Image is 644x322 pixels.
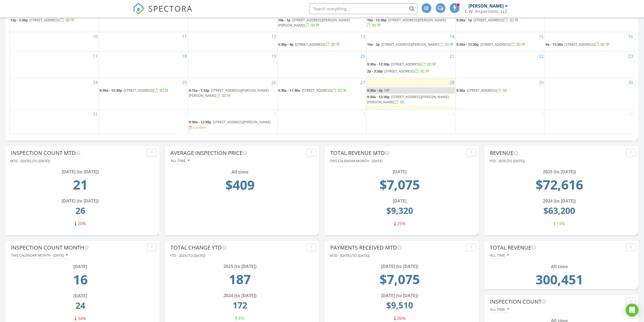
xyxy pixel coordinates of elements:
[10,18,28,22] span: 12p - 2:30p
[538,32,545,41] a: Go to August 15, 2025
[627,52,634,61] a: Go to August 23, 2025
[332,292,468,299] div: [DATE] (to [DATE])
[10,8,99,32] td: Go to August 3, 2025
[456,52,545,78] td: Go to August 22, 2025
[278,18,291,22] span: 10a - 1p
[332,198,468,204] div: [DATE]
[171,159,190,162] div: All time
[92,32,99,41] a: Go to August 10, 2025
[456,8,545,32] td: Go to August 8, 2025
[332,168,468,175] div: [DATE]
[480,42,511,47] span: [STREET_ADDRESS]
[11,252,68,259] button: This calendar month - [DATE]
[367,61,455,68] a: 9:30a - 12:30p [STREET_ADDRESS]
[133,7,193,19] a: SPECTORA
[490,252,509,259] button: All time
[12,299,148,315] td: 24
[366,109,456,134] td: Go to September 4, 2025
[545,109,634,134] td: Go to September 6, 2025
[277,8,366,32] td: Go to August 6, 2025
[10,52,99,78] td: Go to August 17, 2025
[12,204,148,220] td: 26
[388,18,446,22] span: [STREET_ADDRESS][PERSON_NAME]
[99,32,188,52] td: Go to August 11, 2025
[277,32,366,52] td: Go to August 13, 2025
[465,9,508,14] div: C.W. Inspections, LLC
[189,119,211,124] span: 9:30a - 12:45p
[100,87,187,94] a: 9:30a - 12:30p [STREET_ADDRESS]
[491,175,627,198] td: 72616.0
[11,253,68,257] div: This calendar month - [DATE]
[295,42,326,47] span: [STREET_ADDRESS]
[367,94,449,104] span: [STREET_ADDRESS][PERSON_NAME][PERSON_NAME]
[490,149,624,157] div: Revenue
[213,119,270,124] span: [STREET_ADDRESS][PERSON_NAME]
[491,263,627,270] div: All time
[367,18,446,28] a: 10a - 12:30p [STREET_ADDRESS][PERSON_NAME]
[332,204,468,220] td: 9320.0
[11,149,145,157] div: Inspection Count MTD
[172,299,308,315] td: 172
[490,244,624,252] div: Total Revenue
[332,299,468,315] td: 9510.0
[367,94,389,99] span: 9:30a - 12:30p
[10,109,99,134] td: Go to August 31, 2025
[278,41,366,48] a: 5:30p - 9p [STREET_ADDRESS]
[100,88,122,93] span: 9:30a - 12:30p
[491,204,627,220] td: 63200.0
[277,52,366,78] td: Go to August 20, 2025
[302,88,332,93] span: [STREET_ADDRESS]
[10,17,98,24] a: 12p - 2:30p [STREET_ADDRESS]
[239,315,245,321] span: 8%
[456,32,545,52] td: Go to August 15, 2025
[490,298,624,306] div: Inspection Count
[362,110,366,118] a: Go to September 3, 2025
[172,169,308,175] div: All time
[367,94,455,105] a: 9:30a - 12:30p [STREET_ADDRESS][PERSON_NAME][PERSON_NAME]
[456,18,472,22] span: 9:30a - 1p
[133,3,145,15] img: The Best Home Inspection Software - Spectora
[189,88,269,98] a: 9:15a - 1:33p [STREET_ADDRESS][PERSON_NAME][PERSON_NAME]
[367,68,455,75] a: 2p - 3:30p [STREET_ADDRESS]
[545,52,634,78] td: Go to August 23, 2025
[367,69,383,74] span: 2p - 3:30p
[367,42,380,47] span: 10a - 2p
[29,18,60,22] span: [STREET_ADDRESS]
[170,149,304,157] div: Average Inspection Price
[456,78,545,110] td: Go to August 29, 2025
[491,168,627,175] div: 2025 (to [DATE])
[367,69,430,74] a: 2p - 3:30p [STREET_ADDRESS]
[397,315,405,321] span: 26%
[124,88,154,93] span: [STREET_ADDRESS]
[397,221,405,227] span: 25%
[277,78,366,110] td: Go to August 27, 2025
[448,32,455,41] a: Go to August 14, 2025
[456,88,507,93] a: 9:30a [STREET_ADDRESS]
[92,110,99,118] a: Go to August 31, 2025
[384,69,415,74] span: [STREET_ADDRESS]
[367,42,454,47] a: 10a - 2p [STREET_ADDRESS][PERSON_NAME]
[456,41,544,48] a: 9:30a - 12:30p [STREET_ADDRESS]
[540,110,545,118] a: Go to September 5, 2025
[366,52,456,78] td: Go to August 21, 2025
[278,87,366,94] a: 9:30a - 11:30a [STREET_ADDRESS]
[557,221,565,227] span: 14%
[170,244,304,252] div: Total Change YTD
[100,88,169,93] a: 9:30a - 12:30p [STREET_ADDRESS]
[188,32,277,52] td: Go to August 12, 2025
[10,18,75,22] a: 12p - 2:30p [STREET_ADDRESS]
[99,8,188,32] td: Go to August 4, 2025
[448,52,455,61] a: Go to August 21, 2025
[92,78,99,87] a: Go to August 24, 2025
[332,175,468,198] td: 7075.0
[545,78,634,110] td: Go to August 30, 2025
[270,32,277,41] a: Go to August 12, 2025
[456,42,526,47] a: 9:30a - 12:30p [STREET_ADDRESS]
[367,17,455,29] a: 10a - 12:30p [STREET_ADDRESS][PERSON_NAME]
[99,78,188,110] td: Go to August 25, 2025
[278,17,366,29] a: 10a - 1p [STREET_ADDRESS][PERSON_NAME][PERSON_NAME]
[490,307,509,311] div: All time
[456,109,545,134] td: Go to September 5, 2025
[629,110,634,118] a: Go to September 6, 2025
[565,42,595,47] span: [STREET_ADDRESS]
